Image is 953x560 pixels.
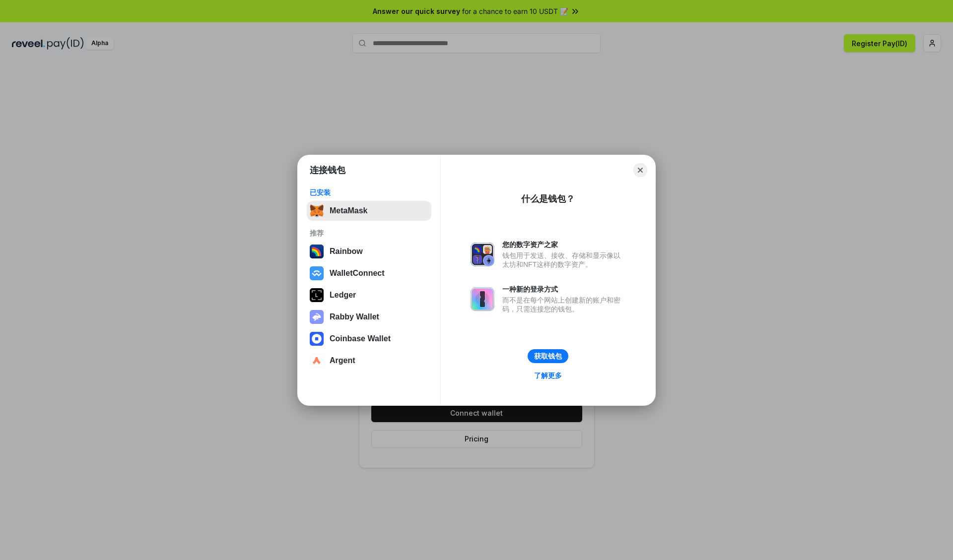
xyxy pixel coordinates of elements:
[528,369,568,382] a: 了解更多
[307,201,431,221] button: MetaMask
[471,243,494,266] img: svg+xml,%3Csvg%20xmlns%3D%22http%3A%2F%2Fwww.w3.org%2F2000%2Fsvg%22%20fill%3D%22none%22%20viewBox...
[307,263,431,283] button: WalletConnect
[307,307,431,327] button: Rabby Wallet
[330,312,379,321] div: Rabby Wallet
[534,352,562,361] div: 获取钱包
[307,285,431,305] button: Ledger
[307,242,431,261] button: Rainbow
[330,356,355,365] div: Argent
[310,164,345,176] h1: 连接钱包
[310,245,324,258] img: svg+xml,%3Csvg%20width%3D%22120%22%20height%3D%22120%22%20viewBox%3D%220%200%20120%20120%22%20fil...
[310,354,324,368] img: svg+xml,%3Csvg%20width%3D%2228%22%20height%3D%2228%22%20viewBox%3D%220%200%2028%2028%22%20fill%3D...
[330,269,385,278] div: WalletConnect
[528,349,568,363] button: 获取钱包
[633,163,647,177] button: Close
[502,240,625,249] div: 您的数字资产之家
[310,204,324,218] img: svg+xml,%3Csvg%20fill%3D%22none%22%20height%3D%2233%22%20viewBox%3D%220%200%2035%2033%22%20width%...
[330,247,363,256] div: Rainbow
[307,351,431,371] button: Argent
[502,251,625,269] div: 钱包用于发送、接收、存储和显示像以太坊和NFT这样的数字资产。
[502,296,625,313] div: 而不是在每个网站上创建新的账户和密码，只需连接您的钱包。
[310,332,324,346] img: svg+xml,%3Csvg%20width%3D%2228%22%20height%3D%2228%22%20viewBox%3D%220%200%2028%2028%22%20fill%3D...
[307,329,431,349] button: Coinbase Wallet
[310,288,324,302] img: svg+xml,%3Csvg%20xmlns%3D%22http%3A%2F%2Fwww.w3.org%2F2000%2Fsvg%22%20width%3D%2228%22%20height%3...
[534,371,562,380] div: 了解更多
[330,334,391,343] div: Coinbase Wallet
[310,266,324,280] img: svg+xml,%3Csvg%20width%3D%2228%22%20height%3D%2228%22%20viewBox%3D%220%200%2028%2028%22%20fill%3D...
[310,188,428,197] div: 已安装
[330,291,356,300] div: Ledger
[310,310,324,324] img: svg+xml,%3Csvg%20xmlns%3D%22http%3A%2F%2Fwww.w3.org%2F2000%2Fsvg%22%20fill%3D%22none%22%20viewBox...
[471,287,494,311] img: svg+xml,%3Csvg%20xmlns%3D%22http%3A%2F%2Fwww.w3.org%2F2000%2Fsvg%22%20fill%3D%22none%22%20viewBox...
[502,285,625,294] div: 一种新的登录方式
[330,206,367,215] div: MetaMask
[310,229,428,238] div: 推荐
[521,193,575,205] div: 什么是钱包？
